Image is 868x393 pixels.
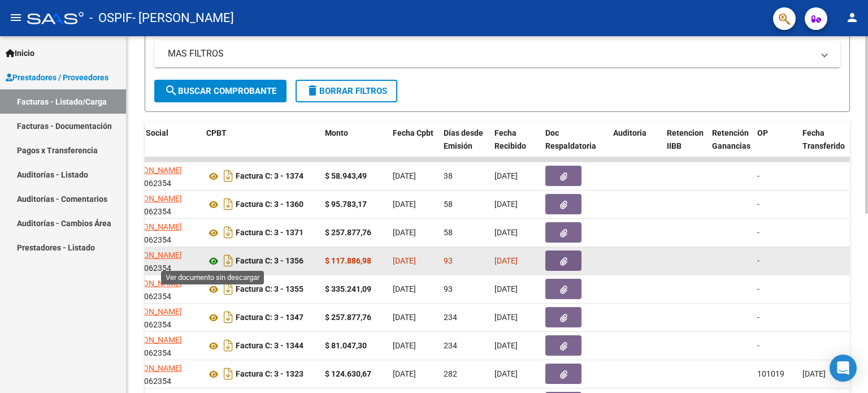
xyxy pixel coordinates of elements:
span: [DATE] [494,228,518,237]
span: - [757,171,759,180]
datatable-header-cell: Retención Ganancias [708,121,753,171]
span: - [757,284,759,293]
datatable-header-cell: Monto [320,121,388,171]
span: - [757,341,759,350]
button: Borrar Filtros [296,80,397,102]
div: 20139062354 [121,249,197,273]
strong: Factura C: 3 - 1374 [236,172,303,181]
span: Inicio [6,47,34,59]
span: [DATE] [393,256,416,265]
span: Auditoria [613,128,646,137]
span: [DATE] [393,228,416,237]
i: Descargar documento [221,167,236,185]
span: [PERSON_NAME] [121,307,182,316]
datatable-header-cell: Fecha Cpbt [388,121,439,171]
span: 282 [444,369,457,378]
span: - OSPIF [89,6,132,31]
span: Retención Ganancias [712,128,750,150]
strong: $ 95.783,17 [325,200,367,209]
datatable-header-cell: OP [753,121,798,171]
i: Descargar documento [221,336,236,355]
span: Buscar Comprobante [164,86,276,96]
i: Descargar documento [221,365,236,383]
span: [PERSON_NAME] [121,335,182,344]
strong: $ 257.877,76 [325,313,371,322]
div: 20139062354 [121,334,197,357]
mat-expansion-panel-header: MAS FILTROS [154,40,840,67]
datatable-header-cell: Auditoria [609,121,662,171]
span: - [PERSON_NAME] [132,6,234,31]
datatable-header-cell: Fecha Recibido [490,121,541,171]
datatable-header-cell: Doc Respaldatoria [541,121,609,171]
span: [DATE] [494,313,518,322]
div: 20139062354 [121,362,197,386]
span: - [757,228,759,237]
mat-icon: delete [306,84,319,97]
span: 93 [444,256,453,265]
span: [DATE] [494,284,518,293]
strong: $ 257.877,76 [325,228,371,237]
strong: Factura C: 3 - 1371 [236,228,303,237]
span: [DATE] [393,313,416,322]
span: 93 [444,284,453,293]
span: [PERSON_NAME] [121,222,182,231]
span: Borrar Filtros [306,86,387,96]
span: 58 [444,228,453,237]
span: Fecha Cpbt [393,128,433,137]
i: Descargar documento [221,195,236,213]
strong: $ 81.047,30 [325,341,367,350]
datatable-header-cell: Días desde Emisión [439,121,490,171]
strong: Factura C: 3 - 1323 [236,370,303,379]
span: [DATE] [494,256,518,265]
span: [PERSON_NAME] [121,194,182,203]
span: CPBT [206,128,227,137]
span: [DATE] [393,171,416,180]
span: [DATE] [494,200,518,209]
span: Razón Social [121,128,168,137]
span: [PERSON_NAME] [121,364,182,373]
i: Descargar documento [221,308,236,326]
button: Buscar Comprobante [154,80,287,102]
div: 20139062354 [121,192,197,216]
strong: $ 124.630,67 [325,369,371,378]
datatable-header-cell: Retencion IIBB [662,121,708,171]
span: Días desde Emisión [444,128,483,150]
i: Descargar documento [221,280,236,298]
span: [PERSON_NAME] [121,251,182,260]
mat-icon: person [845,11,859,24]
strong: Factura C: 3 - 1360 [236,200,303,209]
mat-panel-title: MAS FILTROS [168,47,813,60]
span: Fecha Recibido [494,128,526,150]
span: [DATE] [393,284,416,293]
span: 234 [444,313,457,322]
div: 20139062354 [121,164,197,188]
span: Retencion IIBB [667,128,704,150]
span: [DATE] [393,341,416,350]
strong: Factura C: 3 - 1347 [236,313,303,322]
strong: $ 117.886,98 [325,256,371,265]
span: [DATE] [494,171,518,180]
mat-icon: menu [9,11,23,24]
span: [DATE] [393,200,416,209]
span: - [757,313,759,322]
span: - [757,200,759,209]
div: 20139062354 [121,221,197,244]
span: 101019 [757,369,784,378]
span: [PERSON_NAME] [121,279,182,288]
mat-icon: search [164,84,178,97]
span: 234 [444,341,457,350]
div: 20139062354 [121,277,197,301]
strong: Factura C: 3 - 1355 [236,285,303,294]
datatable-header-cell: CPBT [202,121,320,171]
span: [PERSON_NAME] [121,166,182,175]
span: Monto [325,128,348,137]
div: 20139062354 [121,305,197,329]
datatable-header-cell: Razón Social [117,121,202,171]
span: Fecha Transferido [802,128,845,150]
strong: Factura C: 3 - 1344 [236,342,303,351]
div: Open Intercom Messenger [830,355,857,382]
span: [DATE] [494,341,518,350]
strong: $ 58.943,49 [325,171,367,180]
span: [DATE] [494,369,518,378]
strong: Factura C: 3 - 1356 [236,257,303,266]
